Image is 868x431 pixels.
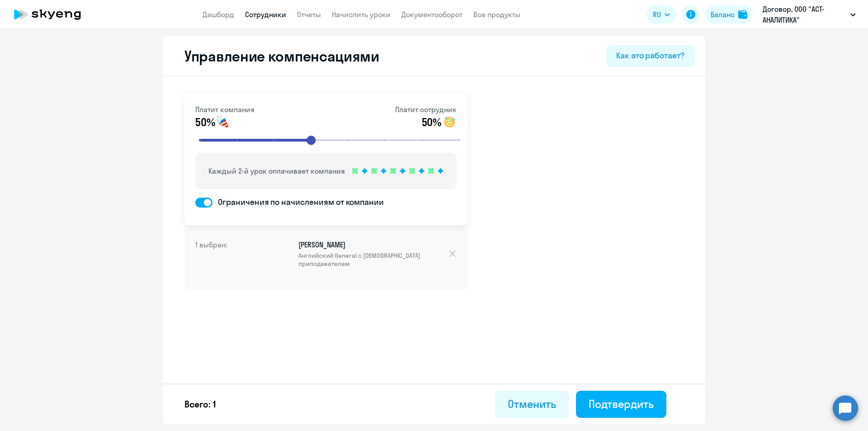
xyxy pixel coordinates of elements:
[174,47,379,65] h2: Управление компенсациями
[208,166,345,176] p: Каждый 2-й урок оплачивает компания
[297,10,321,19] a: Отчеты
[195,115,215,129] span: 50%
[332,10,391,19] a: Начислить уроки
[495,391,569,418] button: Отменить
[195,104,255,115] p: Платит компания
[298,251,448,268] span: Английский General с [DEMOGRAPHIC_DATA] преподавателем
[711,9,735,20] div: Баланс
[473,10,520,19] a: Все продукты
[589,397,654,411] div: Подтвердить
[616,50,684,62] div: Как это работает?
[646,5,676,24] button: RU
[216,115,230,129] img: smile
[195,240,268,275] h4: 1 выбран:
[738,10,747,19] img: balance
[606,45,694,67] button: Как это работает?
[245,10,286,19] a: Сотрудники
[203,10,234,19] a: Дашборд
[401,10,462,19] a: Документооборот
[212,196,384,208] span: Ограничения по начислениям от компании
[763,4,847,25] p: Договор, ООО "АСТ-АНАЛИТИКА"
[298,240,448,268] p: [PERSON_NAME]
[422,115,441,129] span: 50%
[442,115,457,129] img: smile
[653,9,661,20] span: RU
[758,4,860,25] button: Договор, ООО "АСТ-АНАЛИТИКА"
[576,391,666,418] button: Подтвердить
[395,104,457,115] p: Платит сотрудник
[508,397,556,411] div: Отменить
[705,5,753,24] button: Балансbalance
[184,398,216,411] p: Всего: 1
